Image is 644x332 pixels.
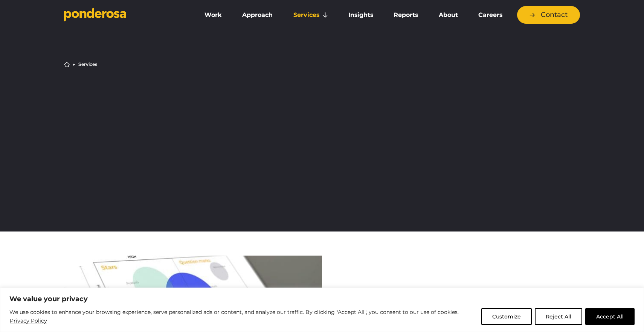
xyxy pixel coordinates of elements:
a: Insights [340,7,382,23]
li: ▶︎ [73,62,75,67]
a: Home [64,62,70,67]
a: Careers [470,7,511,23]
a: Go to homepage [64,8,185,23]
a: Reports [385,7,427,23]
a: About [430,7,466,23]
p: We value your privacy [9,294,635,303]
button: Accept All [585,308,635,325]
a: Work [196,7,230,23]
a: Approach [233,7,281,23]
button: Customize [481,308,532,325]
li: Services [78,62,97,67]
a: Privacy Policy [9,316,47,325]
a: Services [285,7,337,23]
button: Reject All [535,308,582,325]
a: Contact [517,6,580,24]
p: We use cookies to enhance your browsing experience, serve personalized ads or content, and analyz... [9,308,476,326]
